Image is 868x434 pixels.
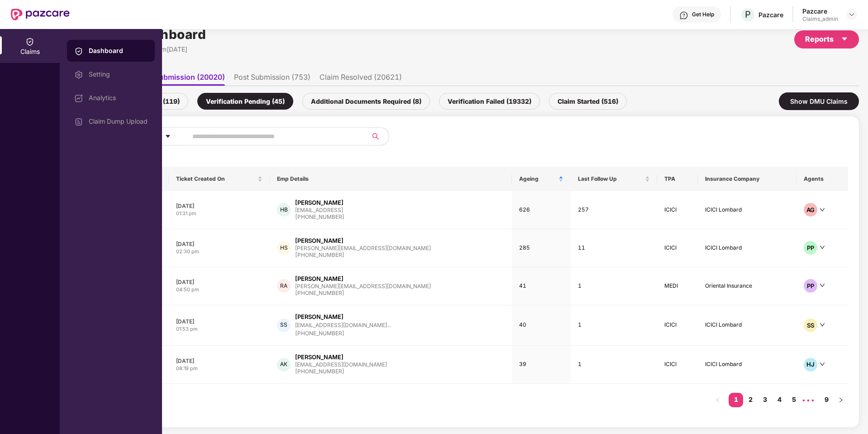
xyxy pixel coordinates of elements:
div: Get Help [692,11,714,18]
span: left [715,397,720,403]
button: right [834,393,848,407]
div: [PERSON_NAME][EMAIL_ADDRESS][DOMAIN_NAME] [295,283,431,289]
div: 01:31 pm [176,210,262,217]
span: down [820,245,825,250]
li: Previous Page [711,393,725,407]
div: SS [277,318,291,332]
button: search [367,127,389,145]
div: Show DMU Claims [779,92,859,110]
div: [PHONE_NUMBER] [295,367,387,376]
div: [DATE] [176,318,262,325]
div: [PHONE_NUMBER] [295,213,344,222]
th: Agents [796,167,848,191]
a: 5 [787,393,801,406]
div: [PERSON_NAME] [295,198,343,207]
li: Post Submission (753) [234,72,310,86]
img: svg+xml;base64,PHN2ZyBpZD0iRHJvcGRvd24tMzJ4MzIiIHhtbG5zPSJodHRwOi8vd3d3LnczLm9yZy8yMDAwL3N2ZyIgd2... [848,11,855,18]
img: svg+xml;base64,PHN2ZyBpZD0iQ2xhaW0iIHhtbG5zPSJodHRwOi8vd3d3LnczLm9yZy8yMDAwL3N2ZyIgd2lkdGg9IjIwIi... [74,47,83,56]
img: New Pazcare Logo [11,9,70,20]
div: [DATE] [176,278,262,286]
li: 3 [758,393,772,407]
li: 4 [772,393,787,407]
div: Verification Pending (45) [197,93,293,110]
div: [PHONE_NUMBER] [295,329,391,338]
td: ICICI [657,346,697,384]
td: ICICI Lombard [698,346,797,384]
td: 41 [512,267,571,305]
div: 08:19 pm [176,365,262,372]
div: HB [277,203,291,217]
span: P [745,9,751,20]
div: RA [277,279,291,293]
span: down [820,322,825,328]
li: Claim Resolved (20621) [320,72,402,86]
div: [PHONE_NUMBER] [295,289,431,298]
span: Ageing [519,175,557,183]
div: [PERSON_NAME] [295,275,343,283]
span: caret-down [841,35,848,43]
img: svg+xml;base64,PHN2ZyBpZD0iRGFzaGJvYXJkIiB4bWxucz0iaHR0cDovL3d3dy53My5vcmcvMjAwMC9zdmciIHdpZHRoPS... [74,94,83,103]
div: SS [804,318,817,332]
a: 9 [819,393,834,406]
td: Oriental Insurance [698,267,797,305]
span: search [367,133,384,140]
td: 285 [512,229,571,267]
td: 11 [571,229,657,267]
td: 1 [571,346,657,384]
a: 1 [729,393,743,406]
img: svg+xml;base64,PHN2ZyBpZD0iU2V0dGluZy0yMHgyMCIgeG1sbnM9Imh0dHA6Ly93d3cudzMub3JnLzIwMDAvc3ZnIiB3aW... [74,70,83,79]
span: Last Follow Up [578,175,643,183]
th: Ticket Created On [169,167,270,191]
div: [PERSON_NAME][EMAIL_ADDRESS][DOMAIN_NAME] [295,245,431,251]
div: PP [804,279,817,293]
th: Emp Details [270,167,512,191]
td: ICICI Lombard [698,305,797,346]
li: Next 5 Pages [801,393,816,407]
div: 04:50 pm [176,286,262,294]
div: Dashboard [89,46,148,55]
div: HS [277,241,291,255]
td: 1 [571,305,657,346]
span: down [820,283,825,288]
li: 5 [787,393,801,407]
td: 1 [571,267,657,305]
td: MEDI [657,267,697,305]
div: [PERSON_NAME] [295,353,343,362]
div: Analytics [89,94,148,101]
div: Additional Documents Required (8) [302,93,430,110]
img: svg+xml;base64,PHN2ZyBpZD0iSGVscC0zMngzMiIgeG1sbnM9Imh0dHA6Ly93d3cudzMub3JnLzIwMDAvc3ZnIiB3aWR0aD... [679,11,688,20]
td: ICICI Lombard [698,191,797,229]
a: 3 [758,393,772,406]
span: down [820,207,825,212]
div: Verification Failed (19332) [439,93,540,110]
span: caret-down [165,133,171,140]
div: [DATE] [176,357,262,365]
div: PP [804,241,817,255]
td: ICICI Lombard [698,229,797,267]
div: [EMAIL_ADDRESS] [295,207,344,213]
div: [DATE] [176,240,262,248]
th: TPA [657,167,697,191]
div: Claim Dump Upload [89,118,148,125]
div: 01:53 pm [176,325,262,333]
li: 2 [743,393,758,407]
div: [EMAIL_ADDRESS][DOMAIN_NAME] [295,362,387,367]
div: Pazcare [758,10,783,19]
div: Claims_admin [802,15,838,23]
button: left [711,393,725,407]
div: [EMAIL_ADDRESS][DOMAIN_NAME]... [295,322,391,328]
div: Setting [89,71,148,78]
span: Ticket Created On [176,175,256,183]
li: 9 [819,393,834,407]
div: [PERSON_NAME] [295,236,343,245]
img: svg+xml;base64,PHN2ZyBpZD0iVXBsb2FkX0xvZ3MiIGRhdGEtbmFtZT0iVXBsb2FkIExvZ3MiIHhtbG5zPSJodHRwOi8vd3... [74,117,83,126]
div: Pazcare [802,7,838,15]
li: Pre Submission (20020) [141,72,225,86]
div: AK [277,358,291,371]
a: 4 [772,393,787,406]
div: 02:30 pm [176,248,262,256]
td: ICICI [657,229,697,267]
td: 257 [571,191,657,229]
span: ••• [801,393,816,407]
div: [DATE] [176,202,262,210]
